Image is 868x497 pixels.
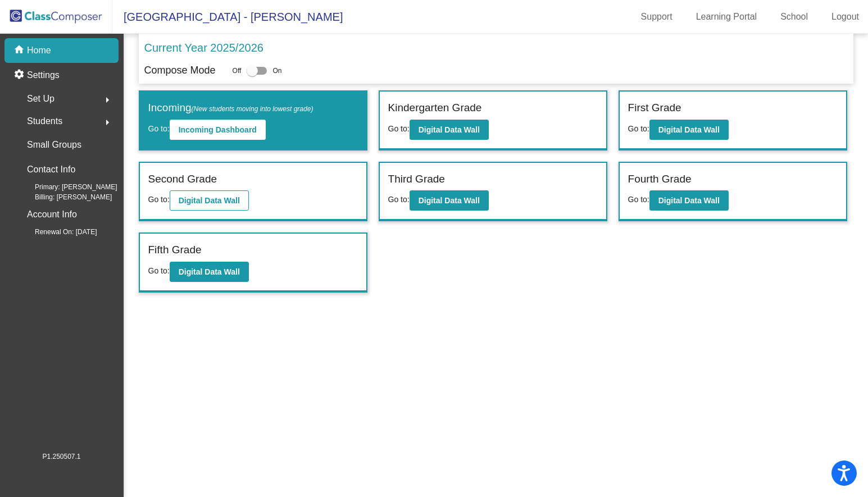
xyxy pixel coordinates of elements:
p: Current Year 2025/2026 [144,39,263,56]
span: Set Up [27,91,54,107]
p: Compose Mode [144,63,216,78]
button: Incoming Dashboard [170,120,266,140]
p: Account Info [27,207,77,222]
label: Third Grade [388,171,445,188]
span: Go to: [148,266,170,275]
a: Logout [822,8,868,26]
span: (New students moving into lowest grade) [192,105,313,113]
span: Go to: [388,124,410,133]
p: Home [27,44,51,57]
span: Billing: [PERSON_NAME] [17,192,112,202]
p: Small Groups [27,137,81,153]
a: School [771,8,817,26]
b: Digital Data Wall [419,196,480,205]
span: [GEOGRAPHIC_DATA] - [PERSON_NAME] [112,8,343,26]
span: Go to: [628,195,649,204]
b: Digital Data Wall [179,196,240,205]
b: Incoming Dashboard [179,125,257,134]
label: Fourth Grade [628,171,692,188]
mat-icon: home [13,44,27,57]
b: Digital Data Wall [658,125,720,134]
button: Digital Data Wall [170,190,249,211]
span: Students [27,113,62,129]
button: Digital Data Wall [649,120,729,140]
mat-icon: settings [13,69,27,82]
span: Go to: [628,124,649,133]
a: Support [632,8,681,26]
label: Second Grade [148,171,217,188]
label: First Grade [628,100,681,116]
mat-icon: arrow_right [101,93,114,107]
label: Incoming [148,100,313,116]
button: Digital Data Wall [170,262,249,282]
span: Primary: [PERSON_NAME] [17,182,117,192]
span: Renewal On: [DATE] [17,227,97,237]
span: Go to: [148,124,170,133]
label: Kindergarten Grade [388,100,482,116]
p: Contact Info [27,162,75,177]
b: Digital Data Wall [419,125,480,134]
mat-icon: arrow_right [101,116,114,129]
button: Digital Data Wall [649,190,729,211]
button: Digital Data Wall [410,190,489,211]
b: Digital Data Wall [179,267,240,276]
span: Go to: [148,195,170,204]
label: Fifth Grade [148,242,202,258]
span: Go to: [388,195,410,204]
a: Learning Portal [687,8,766,26]
span: On [272,66,281,76]
button: Digital Data Wall [410,120,489,140]
b: Digital Data Wall [658,196,720,205]
p: Settings [27,69,60,82]
span: Off [233,66,242,76]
